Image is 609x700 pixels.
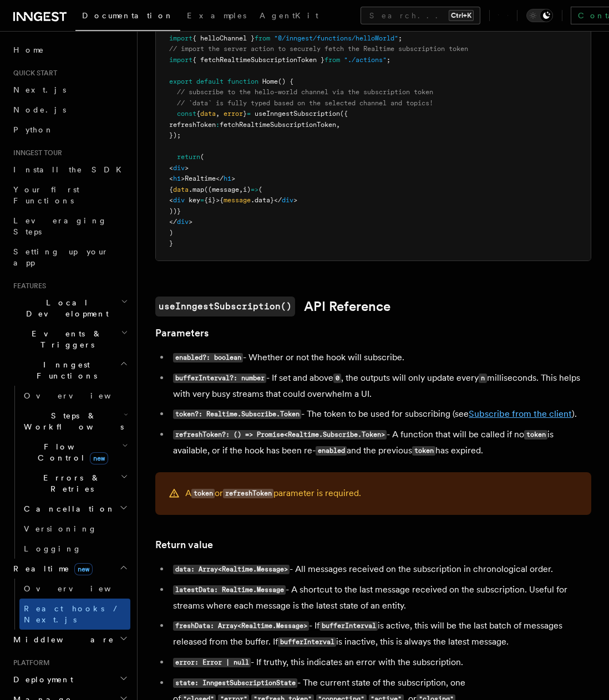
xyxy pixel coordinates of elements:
[74,563,93,575] span: new
[170,582,591,614] li: - A shortcut to the last message received on the subscription. Useful for streams where each mess...
[262,78,278,85] span: Home
[9,324,130,355] button: Events & Triggers
[173,175,181,182] span: h1
[173,565,290,574] code: data: Array<Realtime.Message>
[19,599,130,630] a: React hooks / Next.js
[24,604,122,624] span: React hooks / Next.js
[344,56,387,64] span: "./actions"
[255,110,340,117] span: useInngestSubscription
[185,486,361,502] p: A or parameter is required.
[75,3,180,31] a: Documentation
[9,563,93,574] span: Realtime
[231,175,235,182] span: >
[82,11,174,20] span: Documentation
[173,678,297,688] code: state: InngestSubscriptionState
[187,11,246,20] span: Examples
[169,164,173,172] span: <
[200,110,216,117] span: data
[173,410,301,419] code: token?: Realtime.Subscribe.Token
[340,110,348,117] span: ({
[169,239,173,247] span: }
[180,3,253,30] a: Examples
[319,621,378,631] code: bufferInterval
[13,85,66,94] span: Next.js
[200,196,204,204] span: =
[169,175,173,182] span: <
[449,10,474,21] kbd: Ctrl+K
[387,56,390,64] span: ;
[177,110,196,117] span: const
[9,149,62,157] span: Inngest tour
[316,446,347,456] code: enabled
[479,374,486,383] code: n
[192,34,255,42] span: { helloChannel }
[278,637,336,647] code: bufferInterval
[177,88,433,96] span: // subscribe to the hello-world channel via the subscription token
[19,386,130,406] a: Overview
[19,503,115,514] span: Cancellation
[204,186,239,193] span: ((message
[155,297,390,316] a: useInngestSubscription()API Reference
[524,430,547,440] code: token
[13,216,107,236] span: Leveraging Steps
[169,186,173,193] span: {
[333,374,341,383] code: 0
[19,499,130,519] button: Cancellation
[19,468,130,499] button: Errors & Retries
[170,370,591,402] li: - If set and above , the outputs will only update every milliseconds. This helps with very busy s...
[336,121,340,129] span: ,
[220,121,336,129] span: fetchRealtimeSubscriptionToken
[9,40,130,60] a: Home
[173,196,185,204] span: div
[204,196,224,204] span: {i}>{
[189,196,200,204] span: key
[189,186,204,193] span: .map
[243,110,247,117] span: }
[9,634,114,645] span: Middleware
[170,618,591,650] li: - If is active, this will be the last batch of messages released from the buffer. If is inactive,...
[169,45,468,53] span: // import the server action to securely fetch the Realtime subscription token
[13,125,54,134] span: Python
[9,160,130,180] a: Install the SDK
[173,621,309,631] code: freshData: Array<Realtime.Message>
[9,242,130,273] a: Setting up your app
[19,437,130,468] button: Flow Controlnew
[224,196,251,204] span: message
[155,325,209,341] a: Parameters
[13,165,128,174] span: Install the SDK
[90,452,108,464] span: new
[177,99,433,107] span: // `data` is fully typed based on the selected channel and topics!
[224,110,243,117] span: error
[282,196,293,204] span: div
[169,218,177,226] span: </
[260,11,318,20] span: AgentKit
[9,670,130,689] button: Deployment
[9,180,130,211] a: Your first Functions
[170,350,591,366] li: - Whether or not the hook will subscribe.
[169,78,192,85] span: export
[293,196,297,204] span: >
[24,584,138,593] span: Overview
[177,153,200,161] span: return
[9,386,130,559] div: Inngest Functions
[243,186,251,193] span: i)
[412,446,435,456] code: token
[361,7,480,24] button: Search...Ctrl+K
[173,164,185,172] span: div
[169,56,192,64] span: import
[189,218,192,226] span: >
[196,110,200,117] span: {
[185,164,189,172] span: >
[155,537,213,553] a: Return value
[9,69,57,78] span: Quick start
[170,655,591,671] li: - If truthy, this indicates an error with the subscription.
[9,674,73,685] span: Deployment
[19,472,120,494] span: Errors & Retries
[170,561,591,578] li: - All messages received on the subscription in chronological order.
[19,579,130,599] a: Overview
[9,355,130,386] button: Inngest Functions
[9,328,121,350] span: Events & Triggers
[9,359,120,381] span: Inngest Functions
[19,441,122,463] span: Flow Control
[9,579,130,630] div: Realtimenew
